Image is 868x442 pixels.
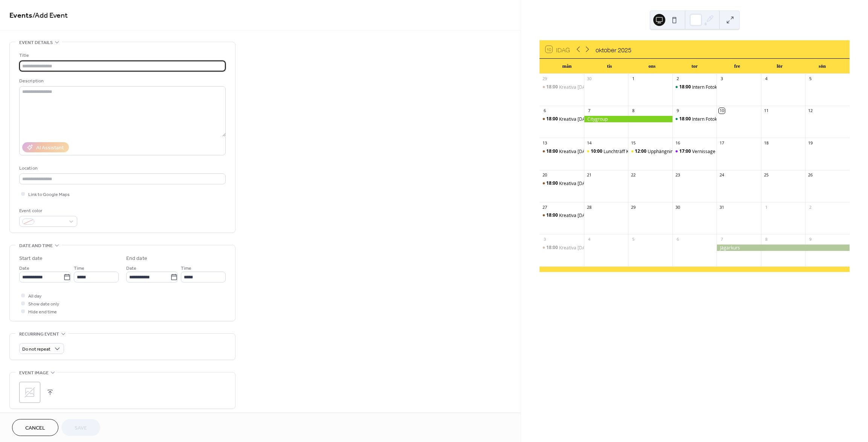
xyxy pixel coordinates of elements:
div: 7 [719,236,724,242]
div: 20 [542,172,547,178]
div: ; [19,382,40,403]
div: Event color [19,207,76,215]
div: Jägarkurs [717,245,850,251]
div: Intern Fotokurs [672,84,717,90]
div: 19 [807,140,813,146]
div: tis [588,59,631,74]
div: 2 [807,204,813,210]
div: ons [631,59,673,74]
span: 10:00 [591,148,604,155]
div: 5 [807,76,813,82]
div: Lunchträff Kreativa Norrland [584,148,628,155]
div: 15 [630,140,636,146]
div: Kreativa [DATE] [559,84,592,90]
div: 6 [542,108,547,114]
div: Lunchträff Kreativa Norrland [604,148,663,155]
div: 5 [630,236,636,242]
span: Link to Google Maps [28,191,70,199]
div: fre [716,59,758,74]
div: 4 [586,236,592,242]
a: Events [9,8,32,23]
div: Upphängning utställning [648,148,699,155]
div: Kreativa [DATE] [559,148,592,155]
div: End date [126,255,147,263]
div: Description [19,77,224,85]
div: Citygroup [584,116,672,122]
span: Date [126,264,136,272]
div: Start date [19,255,43,263]
div: 10 [719,108,724,114]
span: Show date only [28,300,59,308]
div: 7 [586,108,592,114]
div: 30 [586,76,592,82]
div: Vernissage utställning om Malmberget [672,148,717,155]
div: 16 [675,140,680,146]
span: Date and time [19,242,53,250]
div: 9 [807,236,813,242]
div: Kreativa Måndag [539,116,584,122]
span: 17:00 [679,148,692,155]
div: 30 [675,204,680,210]
div: Kreativa Måndag [539,148,584,155]
span: Date [19,264,29,272]
div: 25 [763,172,769,178]
span: All day [28,292,41,300]
span: Event details [19,39,53,47]
div: Kreativa Måndag [539,180,584,187]
div: 22 [630,172,636,178]
span: 18:00 [679,116,692,122]
div: 4 [763,76,769,82]
span: Time [181,264,191,272]
div: Kreativa [DATE] [559,180,592,187]
div: 13 [542,140,547,146]
div: 11 [763,108,769,114]
span: 18:00 [546,245,559,251]
div: 2 [675,76,680,82]
span: 18:00 [546,180,559,187]
div: 29 [630,204,636,210]
div: Kreativa Måndag [539,245,584,251]
div: mån [546,59,588,74]
div: 1 [630,76,636,82]
div: 9 [675,108,680,114]
div: 8 [763,236,769,242]
div: Kreativa [DATE] [559,116,592,122]
span: 18:00 [546,84,559,90]
div: 26 [807,172,813,178]
span: Cancel [25,424,45,432]
div: 23 [675,172,680,178]
div: 12 [807,108,813,114]
div: Upphängning utställning [628,148,672,155]
span: / Add Event [32,8,68,23]
div: 24 [719,172,724,178]
div: Kreativa [DATE] [559,212,592,219]
div: 28 [586,204,592,210]
div: Intern Fotokurs [672,116,717,122]
div: Kreativa Måndag [539,212,584,219]
span: 18:00 [679,84,692,90]
div: 8 [630,108,636,114]
div: 29 [542,76,547,82]
div: 21 [586,172,592,178]
div: 3 [719,76,724,82]
span: Do not repeat [22,345,50,354]
div: 3 [542,236,547,242]
div: Location [19,164,224,172]
span: Hide end time [28,308,57,316]
div: Intern Fotokurs [692,84,724,90]
span: Recurring event [19,330,59,338]
div: 27 [542,204,547,210]
div: Kreativa [DATE] [559,245,592,251]
button: Cancel [12,419,58,436]
div: lör [758,59,801,74]
div: sön [801,59,844,74]
div: Kreativa Måndag [539,84,584,90]
div: Title [19,52,224,59]
div: oktober 2025 [596,45,631,54]
span: 18:00 [546,116,559,122]
span: Time [74,264,84,272]
div: 18 [763,140,769,146]
div: 1 [763,204,769,210]
div: 31 [719,204,724,210]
